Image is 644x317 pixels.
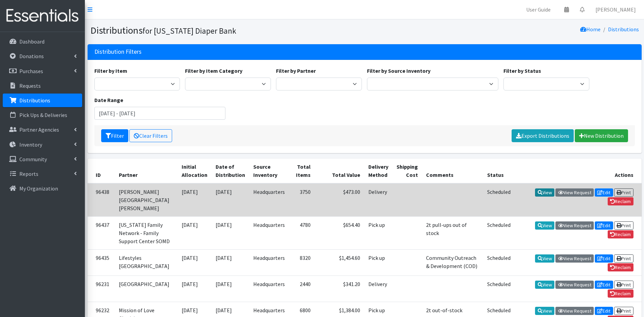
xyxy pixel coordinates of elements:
label: Filter by Partner [276,67,316,75]
a: New Distribution [575,129,628,142]
th: Initial Allocation [178,158,211,183]
a: Pick Ups & Deliveries [3,108,82,122]
a: View [535,281,554,289]
p: Dashboard [19,38,44,45]
a: Reports [3,167,82,181]
td: Community Outreach & Development (COD) [422,249,483,276]
td: [DATE] [178,276,211,302]
a: My Organization [3,182,82,195]
label: Filter by Item [94,67,127,75]
a: Edit [595,307,613,315]
a: Home [580,26,601,33]
td: 8320 [289,249,315,276]
a: Reclaim [608,230,633,238]
a: Print [614,281,633,289]
td: Pick up [364,216,392,249]
a: Reclaim [608,289,633,298]
th: ID [88,158,115,183]
td: 96435 [88,249,115,276]
td: [DATE] [178,249,211,276]
td: $473.00 [315,183,364,217]
th: Actions [515,158,642,183]
td: $1,454.60 [315,249,364,276]
td: Lifestyles [GEOGRAPHIC_DATA] [115,249,178,276]
td: Scheduled [483,276,515,302]
td: 4780 [289,216,315,249]
a: View Request [555,254,594,263]
label: Date Range [94,96,123,104]
a: Edit [595,221,613,230]
a: User Guide [521,3,556,16]
a: Reclaim [608,263,633,271]
img: HumanEssentials [3,4,82,27]
a: Edit [595,188,613,197]
td: [US_STATE] Family Network - Family Support Center SOMD [115,216,178,249]
p: Partner Agencies [19,126,59,133]
a: Print [614,221,633,230]
td: [DATE] [178,183,211,217]
a: Print [614,254,633,263]
a: Donations [3,49,82,63]
td: Headquarters [249,249,289,276]
td: Scheduled [483,183,515,217]
a: Export Distributions [512,129,574,142]
td: Scheduled [483,249,515,276]
td: 96437 [88,216,115,249]
th: Total Items [289,158,315,183]
a: View [535,307,554,315]
p: Reports [19,170,38,177]
a: Dashboard [3,35,82,48]
td: Delivery [364,183,392,217]
a: Inventory [3,138,82,151]
p: Donations [19,53,44,60]
a: Community [3,152,82,166]
a: View Request [555,307,594,315]
th: Shipping Cost [392,158,422,183]
td: 2440 [289,276,315,302]
td: 3750 [289,183,315,217]
button: Filter [101,129,128,142]
td: [GEOGRAPHIC_DATA] [115,276,178,302]
td: 2t pull-ups out of stock [422,216,483,249]
td: Scheduled [483,216,515,249]
p: Requests [19,82,41,89]
a: [PERSON_NAME] [590,3,641,16]
p: Inventory [19,141,42,148]
a: Clear Filters [129,129,172,142]
td: [PERSON_NAME][GEOGRAPHIC_DATA] [PERSON_NAME] [115,183,178,217]
th: Status [483,158,515,183]
th: Comments [422,158,483,183]
p: Distributions [19,97,50,104]
h1: Distributions [90,24,362,36]
p: Purchases [19,68,43,74]
p: Pick Ups & Deliveries [19,112,67,118]
td: Delivery [364,276,392,302]
p: Community [19,156,47,163]
a: Distributions [608,26,639,33]
h3: Distribution Filters [94,48,142,55]
td: $654.40 [315,216,364,249]
a: Partner Agencies [3,123,82,136]
a: Edit [595,281,613,289]
td: 96438 [88,183,115,217]
a: View Request [555,221,594,230]
td: Headquarters [249,183,289,217]
a: View [535,221,554,230]
a: Print [614,188,633,197]
td: Pick up [364,249,392,276]
td: 96231 [88,276,115,302]
td: [DATE] [178,216,211,249]
small: for [US_STATE] Diaper Bank [143,26,236,36]
a: Print [614,307,633,315]
input: January 1, 2011 - December 31, 2011 [94,107,226,120]
th: Total Value [315,158,364,183]
a: Purchases [3,64,82,78]
a: View Request [555,281,594,289]
a: Edit [595,254,613,263]
td: [DATE] [211,183,249,217]
a: View Request [555,188,594,197]
a: Distributions [3,94,82,107]
a: Reclaim [608,197,633,205]
td: $341.20 [315,276,364,302]
td: [DATE] [211,249,249,276]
